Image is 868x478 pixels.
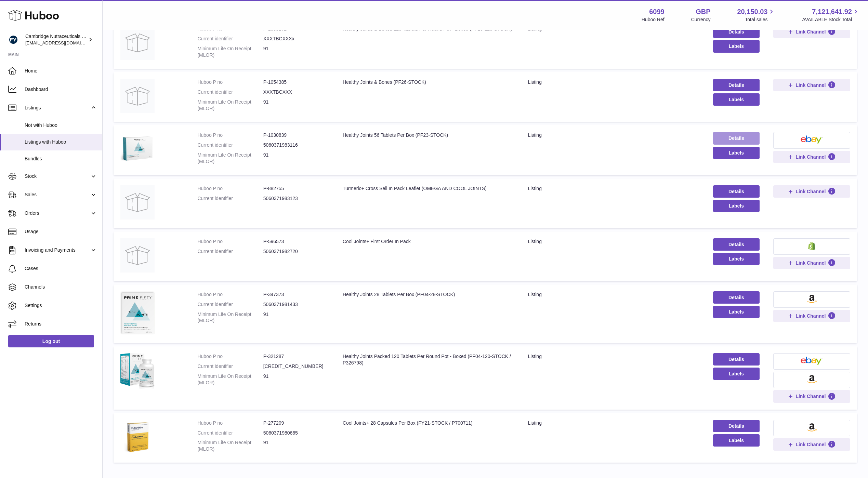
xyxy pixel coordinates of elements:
[795,188,826,195] span: Link Channel
[795,29,826,35] span: Link Channel
[802,7,860,23] a: 7,121,641.92 AVAILABLE Stock Total
[807,423,817,431] img: amazon-small.png
[263,301,329,308] dd: 5060371981433
[197,238,263,245] dt: Huboo P no
[197,142,263,148] dt: Current identifier
[25,139,97,145] span: Listings with Huboo
[120,26,155,60] img: Healthy Joints & Bones 120 Tablets Per Round Pot - Boxed (PF26-120-STOCK)
[795,313,826,319] span: Link Channel
[528,353,699,360] div: listing
[713,26,760,38] a: Details
[795,260,826,266] span: Link Channel
[528,79,699,85] div: listing
[263,142,329,148] dd: 5060371983116
[120,238,155,273] img: Cool Joints+ First Order In Pack
[25,210,90,216] span: Orders
[713,185,760,198] a: Details
[25,122,97,129] span: Not with Huboo
[795,154,826,160] span: Link Channel
[807,375,817,383] img: amazon-small.png
[713,306,760,318] button: Labels
[713,368,760,380] button: Labels
[263,185,329,192] dd: P-882755
[263,45,329,58] dd: 91
[713,291,760,304] a: Details
[528,420,699,426] div: listing
[773,151,850,163] button: Link Channel
[197,439,263,452] dt: Minimum Life On Receipt (MLOR)
[25,33,87,46] div: Cambridge Nutraceuticals Ltd
[642,16,665,23] div: Huboo Ref
[25,40,101,45] span: [EMAIL_ADDRESS][DOMAIN_NAME]
[343,185,514,192] div: Turmeric+ Cross Sell In Pack Leaflet (OMEGA AND COOL JOINTS)
[197,301,263,308] dt: Current identifier
[713,434,760,447] button: Labels
[773,79,850,91] button: Link Channel
[528,185,699,192] div: listing
[263,79,329,85] dd: P-1054385
[25,191,90,198] span: Sales
[713,420,760,432] a: Details
[263,248,329,255] dd: 5060371982720
[197,89,263,95] dt: Current identifier
[263,439,329,452] dd: 91
[263,89,329,95] dd: XXXTBCXXX
[197,373,263,386] dt: Minimum Life On Receipt (MLOR)
[807,295,817,303] img: amazon-small.png
[696,7,710,16] strong: GBP
[263,363,329,370] dd: [CREDIT_CARD_NUMBER]
[801,357,823,365] img: ebay-small.png
[713,238,760,251] a: Details
[263,291,329,298] dd: P-347373
[197,45,263,58] dt: Minimum Life On Receipt (MLOR)
[197,311,263,324] dt: Minimum Life On Receipt (MLOR)
[25,156,97,162] span: Bundles
[197,36,263,42] dt: Current identifier
[25,173,90,180] span: Stock
[197,79,263,85] dt: Huboo P no
[263,99,329,112] dd: 91
[263,373,329,386] dd: 91
[197,353,263,360] dt: Huboo P no
[795,393,826,399] span: Link Channel
[25,86,97,93] span: Dashboard
[691,16,711,23] div: Currency
[25,228,97,235] span: Usage
[197,363,263,370] dt: Current identifier
[713,79,760,91] a: Details
[713,353,760,366] a: Details
[263,152,329,165] dd: 91
[263,430,329,436] dd: 5060371980665
[263,195,329,202] dd: 5060371983123
[808,242,815,250] img: shopify-small.png
[713,40,760,52] button: Labels
[120,420,155,454] img: Cool Joints+ 28 Capsules Per Box (FY21-STOCK / P700711)
[8,35,18,45] img: huboo@camnutra.com
[197,420,263,426] dt: Huboo P no
[773,185,850,198] button: Link Channel
[343,291,514,298] div: Healthy Joints 28 Tablets Per Box (PF04-28-STOCK)
[197,132,263,138] dt: Huboo P no
[528,132,699,138] div: listing
[343,353,514,366] div: Healthy Joints Packed 120 Tablets Per Round Pot - Boxed (PF04-120-STOCK / P326798)
[737,7,767,16] span: 20,150.03
[197,430,263,436] dt: Current identifier
[773,257,850,269] button: Link Channel
[263,420,329,426] dd: P-277209
[528,238,699,245] div: listing
[263,353,329,360] dd: P-321287
[120,185,155,220] img: Turmeric+ Cross Sell In Pack Leaflet (OMEGA AND COOL JOINTS)
[343,79,514,85] div: Healthy Joints & Bones (PF26-STOCK)
[263,132,329,138] dd: P-1030839
[343,420,514,426] div: Cool Joints+ 28 Capsules Per Box (FY21-STOCK / P700711)
[263,36,329,42] dd: XXXTBCXXXx
[25,284,97,290] span: Channels
[25,105,90,111] span: Listings
[343,238,514,245] div: Cool Joints+ First Order In Pack
[197,248,263,255] dt: Current identifier
[25,321,97,327] span: Returns
[528,291,699,298] div: listing
[197,152,263,165] dt: Minimum Life On Receipt (MLOR)
[773,390,850,402] button: Link Channel
[8,335,94,347] a: Log out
